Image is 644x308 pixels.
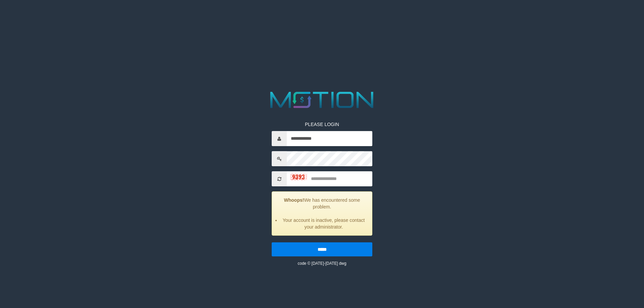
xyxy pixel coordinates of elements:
[284,197,304,203] strong: Whoops!
[272,191,372,236] div: We has encountered some problem.
[280,217,367,230] li: Your account is inactive, please contact your administrator.
[272,121,372,128] p: PLEASE LOGIN
[266,89,378,111] img: MOTION_logo.png
[298,261,346,266] small: code © [DATE]-[DATE] dwg
[290,174,307,180] img: captcha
